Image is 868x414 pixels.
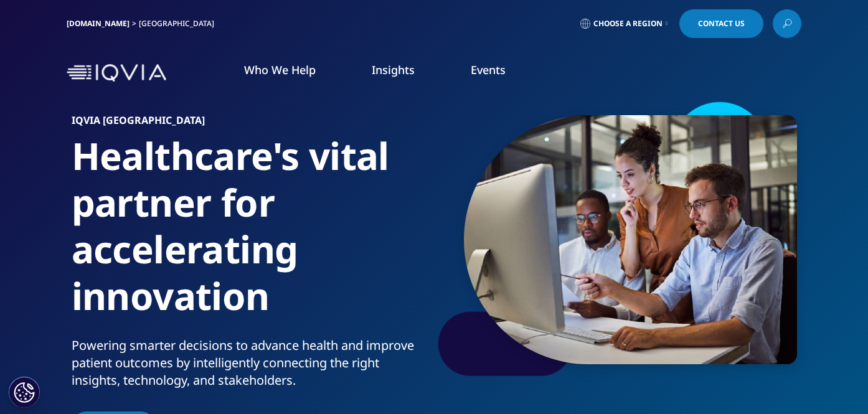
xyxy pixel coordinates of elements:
div: [GEOGRAPHIC_DATA] [139,19,219,29]
img: IQVIA Healthcare Information Technology and Pharma Clinical Research Company [67,64,166,82]
a: [DOMAIN_NAME] [67,18,130,29]
div: Powering smarter decisions to advance health and improve patient outcomes by intelligently connec... [72,337,430,389]
button: Cookies Settings [9,377,40,408]
nav: Primary [171,44,801,102]
span: Contact Us [698,20,745,27]
a: Who We Help [244,62,316,77]
h6: IQVIA [GEOGRAPHIC_DATA] [72,115,430,133]
h1: Healthcare's vital partner for accelerating innovation [72,133,430,337]
span: Choose a Region [593,19,663,29]
a: Contact Us [679,9,763,38]
a: Insights [372,62,415,77]
a: Events [471,62,506,77]
img: 2362team-and-computer-in-collaboration-teamwork-and-meeting-at-desk.jpg [464,115,797,364]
